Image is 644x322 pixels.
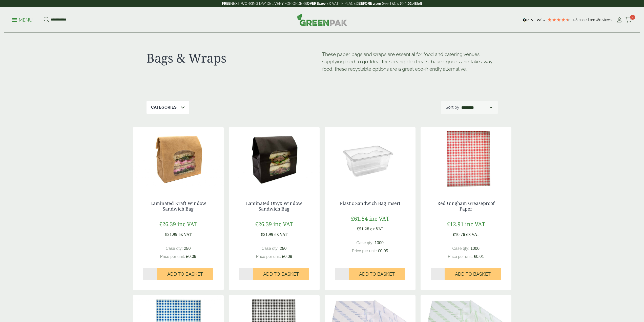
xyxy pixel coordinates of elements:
[446,104,459,110] p: Sort by
[167,271,203,277] span: Add to Basket
[340,200,400,206] a: Plastic Sandwich Bag Insert
[159,220,176,228] span: £26.39
[573,18,578,22] span: 4.8
[626,17,632,23] i: Cart
[421,127,511,191] img: Red Gingham Greaseproof Paper-0
[274,232,287,237] span: ex VAT
[307,2,325,6] strong: OVER £100
[578,18,594,22] span: Based on
[282,254,292,259] span: £0.09
[157,268,213,280] button: Add to Basket
[165,232,177,237] span: £21.99
[378,249,388,253] span: £0.05
[186,254,196,259] span: £0.09
[455,271,491,277] span: Add to Basket
[160,254,185,259] span: Price per unit:
[616,17,622,23] i: My Account
[253,268,309,280] button: Add to Basket
[229,127,320,191] img: Laminated Black Sandwich Bag
[599,18,612,22] span: reviews
[447,220,464,228] span: £12.91
[453,232,465,237] span: £10.76
[255,220,272,228] span: £26.39
[358,2,381,6] strong: BEFORE 2 pm
[263,271,299,277] span: Add to Basket
[417,2,422,6] span: left
[178,232,192,237] span: ex VAT
[460,104,493,110] select: Shop order
[452,246,469,251] span: Case qty:
[352,249,377,253] span: Price per unit:
[370,226,383,232] span: ex VAT
[357,226,369,232] span: £51.28
[184,246,191,251] span: 250
[297,14,347,26] img: GreenPak Supplies
[222,2,230,6] strong: FREE
[356,241,373,245] span: Case qty:
[261,232,273,237] span: £21.99
[273,220,293,228] span: inc VAT
[246,200,302,212] a: Laminated Onyx Window Sandwich Bag
[369,215,389,222] span: inc VAT
[166,246,183,251] span: Case qty:
[474,254,484,259] span: £0.01
[256,254,281,259] span: Price per unit:
[448,254,473,259] span: Price per unit:
[470,246,480,251] span: 1000
[133,127,224,191] img: Laminated Kraft Sandwich Bag
[630,15,635,20] span: 0
[351,215,368,222] span: £61.54
[445,268,501,280] button: Add to Basket
[280,246,287,251] span: 250
[147,51,322,65] h1: Bags & Wraps
[437,200,495,212] a: Red Gingham Greaseproof Paper
[465,220,485,228] span: inc VAT
[547,17,570,22] div: 4.78 Stars
[382,2,399,6] a: See T&C's
[359,271,395,277] span: Add to Basket
[322,51,498,72] p: These paper bags and wraps are essential for food and catering venues supplying food to go. Ideal...
[262,246,279,251] span: Case qty:
[177,220,197,228] span: inc VAT
[325,127,416,191] img: Plastic Sandwich Bag insert
[466,232,479,237] span: ex VAT
[375,241,384,245] span: 1000
[12,17,33,23] p: Menu
[150,200,206,212] a: Laminated Kraft Window Sandwich Bag
[12,17,33,22] a: Menu
[405,2,417,6] span: 4:02:48
[151,104,177,110] p: Categories
[594,18,599,22] span: 178
[523,18,545,22] img: REVIEWS.io
[349,268,405,280] button: Add to Basket
[626,16,632,24] a: 0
